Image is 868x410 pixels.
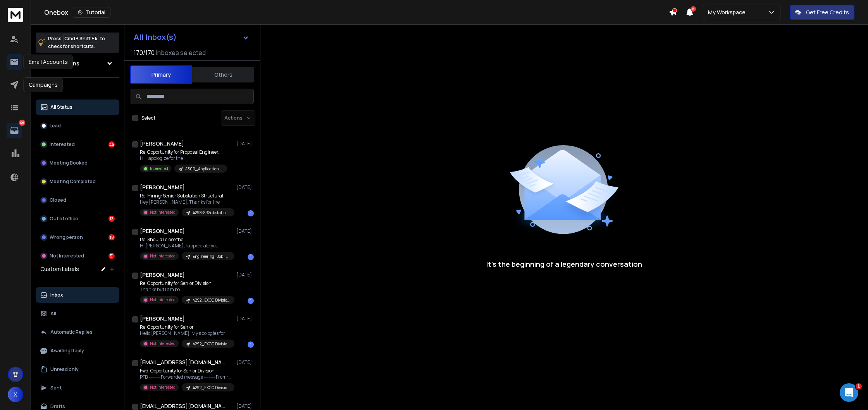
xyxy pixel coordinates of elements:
div: Campaigns [24,77,63,92]
p: [DATE] [236,272,254,278]
div: 51 [108,253,115,259]
div: 1 [248,254,254,260]
button: All [36,306,119,321]
p: Out of office [50,216,78,222]
button: All Campaigns [36,56,119,71]
p: Fwd: Opportunity for Senior Division [140,368,233,374]
button: Unread only [36,362,119,377]
p: Engineering_Job_Campaign_20250926 [193,254,230,259]
h1: [PERSON_NAME] [140,271,185,279]
p: 4298-SR Substation Structural Design Engineer_20250917 [193,210,230,216]
p: Re: Opportunity for Senior Division [140,280,233,286]
div: 18 [108,234,115,240]
p: Drafts [50,403,65,410]
h3: Custom Labels [40,265,79,273]
h1: [PERSON_NAME] [140,315,185,323]
h3: Inboxes selected [156,48,206,57]
h3: Filters [36,84,119,95]
iframe: Intercom live chat [840,383,858,402]
p: Re: Should I close the [140,237,233,243]
button: X [8,387,23,402]
button: Meeting Booked [36,155,119,171]
div: Email Accounts [24,55,73,69]
p: Meeting Completed [50,178,96,185]
span: 1 [856,383,862,389]
p: Not Interested [50,253,84,259]
p: Hello [PERSON_NAME], My apologies for [140,330,233,336]
p: Meeting Booked [50,160,88,166]
p: Re: Opportunity for Proposal Engineer, [140,149,227,155]
button: Out of office13 [36,211,119,226]
p: My Workspace [708,9,749,16]
p: Sent [50,385,62,391]
p: Not Interested [150,341,176,347]
p: Wrong person [50,234,83,240]
p: Hi [PERSON_NAME], I appreciate you [140,243,233,249]
button: All Status [36,99,119,115]
button: Sent [36,380,119,396]
p: Re: Opportunity for Senior [140,324,233,330]
p: All Status [50,104,72,110]
p: Not Interested [150,209,176,215]
p: Automatic Replies [50,329,93,335]
button: Wrong person18 [36,230,119,245]
span: 170 / 170 [134,48,155,57]
div: 1 [248,210,254,216]
p: Inbox [50,292,63,298]
button: Interested44 [36,137,119,152]
div: Onebox [44,7,669,18]
p: [DATE] [236,141,254,147]
h1: All Inbox(s) [134,33,177,41]
a: 126 [7,123,22,138]
p: Hi, I apologize for the [140,155,227,161]
button: Inbox [36,287,119,303]
p: [DATE] [236,403,254,409]
p: Not Interested [150,253,176,259]
p: [DATE] [236,359,254,365]
p: Re: Hiring: Senior Substation Structural [140,193,233,199]
p: All [50,311,56,317]
button: Meeting Completed [36,174,119,189]
p: Closed [50,197,66,203]
p: [DATE] [236,228,254,234]
p: 126 [19,120,25,126]
p: Interested [50,141,75,148]
p: Unread only [50,366,79,372]
div: 13 [108,216,115,222]
p: 4292_EXCO DivisionControlAnalyst_20250916 [193,385,230,391]
button: Primary [130,65,192,84]
p: Not Interested [150,297,176,303]
button: Get Free Credits [790,5,854,20]
h1: [EMAIL_ADDRESS][DOMAIN_NAME] [140,359,225,366]
label: Select [141,115,155,121]
span: 8 [691,6,696,12]
h1: [PERSON_NAME] [140,227,185,235]
p: 4300_Application Engineer_20250918 [185,166,222,172]
p: Thanks but I am bo [140,286,233,293]
div: 44 [108,141,115,148]
p: It’s the beginning of a legendary conversation [486,259,642,269]
h1: [PERSON_NAME] [140,184,185,191]
p: Lead [50,123,61,129]
span: Cmd + Shift + k [63,34,98,43]
div: 1 [248,298,254,304]
p: PFB ---------- Forwarded message --------- From: [PERSON_NAME] [140,374,233,380]
button: Tutorial [73,7,110,18]
button: Others [192,66,254,83]
p: Awaiting Reply [50,348,84,354]
p: Hey [PERSON_NAME], Thanks for the [140,199,233,205]
button: Automatic Replies [36,324,119,340]
button: Awaiting Reply [36,343,119,359]
p: Not Interested [150,384,176,390]
button: All Inbox(s) [127,29,255,45]
p: 4292_EXCO DivisionControlAnalyst_20250916 [193,341,230,347]
p: Get Free Credits [806,9,849,16]
h1: [EMAIL_ADDRESS][DOMAIN_NAME] [140,402,225,410]
button: Not Interested51 [36,248,119,264]
p: Interested [150,166,168,172]
p: [DATE] [236,316,254,322]
button: Closed [36,192,119,208]
p: [DATE] [236,184,254,190]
